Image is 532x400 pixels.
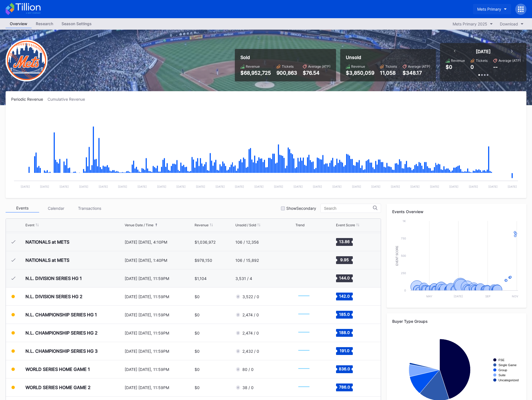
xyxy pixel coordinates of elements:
[25,348,98,354] div: N.L. CHAMPIONSHIP SERIES HG 3
[403,219,406,223] text: 1k
[430,185,439,188] text: [DATE]
[476,58,488,63] div: Tickets
[295,362,312,376] svg: Chart title
[410,185,420,188] text: [DATE]
[242,331,259,335] div: 2,474 / 0
[195,385,200,390] div: $0
[371,185,380,188] text: [DATE]
[339,330,350,335] text: 188.0
[195,258,212,263] div: $978,150
[313,185,322,188] text: [DATE]
[235,223,256,227] div: Unsold / Sold
[60,185,69,188] text: [DATE]
[57,20,96,28] div: Season Settings
[274,185,283,188] text: [DATE]
[303,70,330,76] div: $76.54
[396,246,399,266] text: Event Score
[500,22,518,26] div: Download
[473,4,511,14] button: Mets Primary
[242,385,254,390] div: 38 / 0
[351,64,365,69] div: Revenue
[403,70,430,76] div: $348.17
[125,294,193,299] div: [DATE] [DATE], 11:59PM
[242,349,259,354] div: 2,432 / 0
[498,368,507,372] text: Group
[125,223,153,227] div: Venue Date / Time
[286,206,316,211] div: Show Secondary
[48,97,89,102] div: Cumulative Revenue
[295,223,304,227] div: Trend
[488,185,498,188] text: [DATE]
[240,70,271,76] div: $68,952,725
[498,358,505,362] text: FSE
[512,295,518,298] text: Nov
[339,312,350,317] text: 185.0
[392,319,521,324] div: Buyer Type Groups
[392,218,521,302] svg: Chart title
[195,223,209,227] div: Revenue
[25,276,82,281] div: N.L. DIVISION SERIES HG 1
[392,209,521,214] div: Events Overview
[125,312,193,317] div: [DATE] [DATE], 11:59PM
[346,55,430,60] div: Unsold
[235,258,259,263] div: 106 / 15,892
[32,20,57,28] div: Research
[39,204,73,213] div: Calendar
[346,70,374,76] div: $3,850,059
[25,257,69,263] div: NATIONALS at METS
[195,276,207,281] div: $1,104
[118,185,127,188] text: [DATE]
[242,312,259,317] div: 2,474 / 0
[426,295,432,298] text: May
[385,64,397,69] div: Tickets
[340,257,349,262] text: 9.95
[157,185,166,188] text: [DATE]
[449,185,458,188] text: [DATE]
[125,276,193,281] div: [DATE] [DATE], 11:59PM
[6,204,39,213] div: Events
[450,20,496,28] button: Mets Primary 2025
[25,294,82,299] div: N.L. DIVISION SERIES HG 2
[125,385,193,390] div: [DATE] [DATE], 11:59PM
[339,276,350,280] text: 144.0
[195,331,200,335] div: $0
[295,380,312,394] svg: Chart title
[138,185,147,188] text: [DATE]
[254,185,264,188] text: [DATE]
[324,206,373,211] input: Search
[477,7,501,11] div: Mets Primary
[295,308,312,322] svg: Chart title
[25,312,97,317] div: N.L. CHAMPIONSHIP SERIES HG 1
[282,64,294,69] div: Tickets
[125,367,193,372] div: [DATE] [DATE], 11:59PM
[11,97,48,102] div: Periodic Revenue
[295,326,312,340] svg: Chart title
[195,294,200,299] div: $0
[195,240,216,244] div: $1,036,972
[401,271,406,275] text: 250
[6,39,48,81] img: New-York-Mets-Transparent.png
[294,185,303,188] text: [DATE]
[216,185,225,188] text: [DATE]
[125,258,193,263] div: [DATE] [DATE], 1:40PM
[235,276,252,281] div: 3,531 / 4
[235,240,259,244] div: 106 / 12,356
[195,349,200,354] div: $0
[240,55,330,60] div: Sold
[295,344,312,358] svg: Chart title
[57,20,96,28] a: Season Settings
[332,185,342,188] text: [DATE]
[25,239,69,245] div: NATIONALS at METS
[125,240,193,244] div: [DATE] [DATE], 4:10PM
[21,185,30,188] text: [DATE]
[498,373,506,377] text: Suite
[498,58,521,63] div: Average (ATP)
[25,385,91,390] div: WORLD SERIES HOME GAME 2
[176,185,186,188] text: [DATE]
[339,239,350,244] text: 13.86
[469,185,478,188] text: [DATE]
[295,235,312,249] svg: Chart title
[25,366,90,372] div: WORLD SERIES HOME GAME 1
[295,271,312,285] svg: Chart title
[336,223,355,227] div: Event Score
